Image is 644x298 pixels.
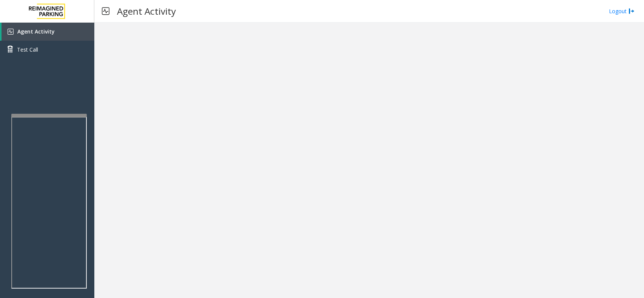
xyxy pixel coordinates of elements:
[17,28,55,35] span: Agent Activity
[609,7,635,15] a: Logout
[102,2,109,20] img: pageIcon
[2,23,94,41] a: Agent Activity
[8,29,14,35] img: 'icon'
[17,46,38,53] span: Test Call
[113,2,180,20] h3: Agent Activity
[629,7,635,15] img: logout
